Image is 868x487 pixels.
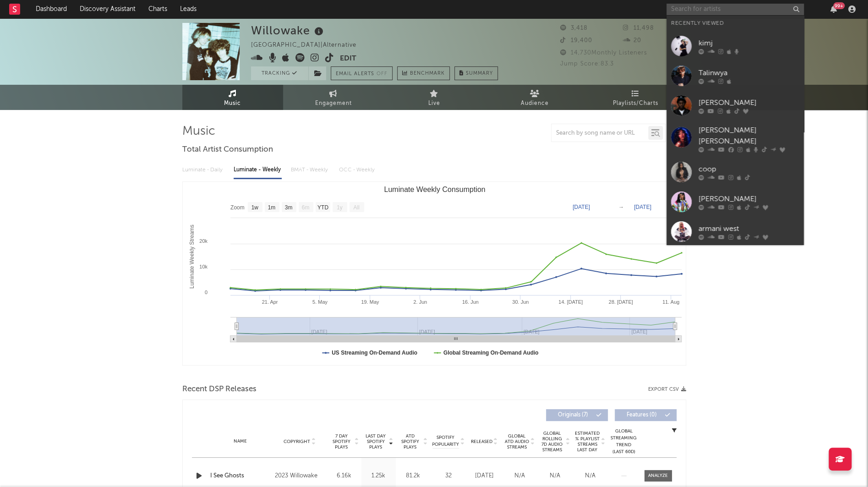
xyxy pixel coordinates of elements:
[462,299,478,305] text: 16. Jun
[251,66,308,80] button: Tracking
[699,97,799,108] div: [PERSON_NAME]
[210,438,270,445] div: Name
[230,204,245,211] text: Zoom
[552,412,594,418] span: Originals ( 7 )
[267,204,275,211] text: 1m
[615,409,677,421] button: Features(0)
[634,204,651,210] text: [DATE]
[337,204,343,211] text: 1y
[398,433,422,450] span: ATD Spotify Plays
[662,299,679,305] text: 11. Aug
[699,125,799,147] div: [PERSON_NAME] [PERSON_NAME]
[610,428,638,455] div: Global Streaming Trend (Last 60D)
[188,224,195,289] text: Luminate Weekly Streams
[699,193,799,204] div: [PERSON_NAME]
[671,18,799,29] div: Recently Viewed
[699,164,799,175] div: coop
[384,85,485,110] a: Live
[364,471,393,481] div: 1.25k
[274,471,324,482] div: 2023 Willowake
[573,204,590,210] text: [DATE]
[585,85,686,110] a: Playlists/Charts
[621,412,663,418] span: Features ( 0 )
[699,38,799,49] div: kimj
[830,5,837,13] button: 99+
[466,71,493,76] span: Summary
[558,299,583,305] text: 14. [DATE]
[301,204,309,211] text: 6m
[182,144,273,155] span: Total Artist Consumption
[648,387,686,392] button: Export CSV
[666,187,804,217] a: [PERSON_NAME]
[410,68,445,79] span: Benchmark
[428,98,440,109] span: Live
[504,471,535,481] div: N/A
[575,431,600,453] span: Estimated % Playlist Streams Last Day
[284,204,292,211] text: 3m
[182,85,283,110] a: Music
[443,350,538,356] text: Global Streaming On-Demand Audio
[204,290,207,295] text: 0
[199,238,207,244] text: 20k
[432,434,459,448] span: Spotify Popularity
[521,98,549,109] span: Audience
[224,98,241,109] span: Music
[384,186,485,193] text: Luminate Weekly Consumption
[546,409,608,421] button: Originals(7)
[560,61,614,67] span: Jump Score: 83.3
[413,299,427,305] text: 2. Jun
[485,85,585,110] a: Audience
[560,38,592,44] span: 19,400
[551,130,648,137] input: Search by song name or URL
[377,71,388,77] em: Off
[251,40,367,51] div: [GEOGRAPHIC_DATA] | Alternative
[618,204,624,210] text: →
[398,471,428,481] div: 81.2k
[262,299,278,305] text: 21. Apr
[623,38,641,44] span: 20
[183,182,686,365] svg: Luminate Weekly Consumption
[361,299,379,305] text: 19. May
[833,2,845,9] div: 99 +
[210,471,270,481] a: I See Ghosts
[234,162,282,178] div: Luminate - Weekly
[540,431,565,453] span: Global Rolling 7D Audio Streams
[331,66,393,80] button: Email AlertsOff
[666,120,804,157] a: [PERSON_NAME] [PERSON_NAME]
[560,25,588,31] span: 3,418
[340,53,356,65] button: Edit
[317,204,328,211] text: YTD
[329,471,359,481] div: 6.16k
[504,433,530,450] span: Global ATD Audio Streams
[666,4,804,15] input: Search for artists
[666,217,804,246] a: armani west
[432,471,464,481] div: 32
[199,264,207,269] text: 10k
[251,204,258,211] text: 1w
[608,299,633,305] text: 28. [DATE]
[284,439,310,444] span: Copyright
[666,157,804,187] a: coop
[283,85,384,110] a: Engagement
[454,66,498,80] button: Summary
[182,384,257,395] span: Recent DSP Releases
[666,91,804,120] a: [PERSON_NAME]
[469,471,500,481] div: [DATE]
[540,471,570,481] div: N/A
[364,433,388,450] span: Last Day Spotify Plays
[512,299,529,305] text: 30. Jun
[699,223,799,234] div: armani west
[471,439,492,444] span: Released
[666,31,804,61] a: kimj
[251,23,326,38] div: Willowake
[332,350,417,356] text: US Streaming On-Demand Audio
[623,25,654,31] span: 11,498
[613,98,658,109] span: Playlists/Charts
[560,50,647,56] span: 14,730 Monthly Listeners
[315,98,352,109] span: Engagement
[666,61,804,91] a: Talinwya
[353,204,359,211] text: All
[575,471,606,481] div: N/A
[329,433,354,450] span: 7 Day Spotify Plays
